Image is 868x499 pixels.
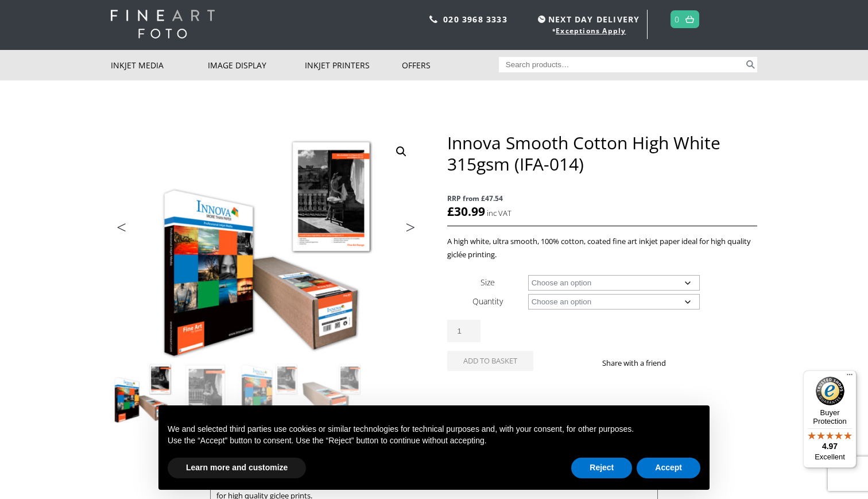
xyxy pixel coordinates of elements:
button: Menu [843,370,857,384]
button: Search [744,57,757,72]
a: Offers [402,50,499,80]
img: twitter sharing button [693,358,703,368]
a: Exceptions Apply [556,26,626,36]
img: Innova Smooth Cotton High White 315gsm (IFA-014) - Image 4 [301,362,363,424]
input: Search products… [499,57,745,72]
a: Inkjet Media [111,50,208,80]
img: email sharing button [707,358,716,368]
label: Size [480,277,495,288]
bdi: 30.99 [447,203,485,219]
img: logo-white.svg [111,10,215,38]
span: NEXT DAY DELIVERY [535,13,640,26]
img: time.svg [538,16,545,23]
img: Innova Smooth Cotton High White 315gsm (IFA-014) - Image 3 [238,362,300,424]
img: phone.svg [429,16,437,23]
p: A high white, ultra smooth, 100% cotton, coated fine art inkjet paper ideal for high quality gicl... [447,235,757,261]
label: Quantity [472,296,503,307]
p: Use the “Accept” button to consent. Use the “Reject” button to continue without accepting. [168,435,700,447]
span: £ [447,203,454,219]
span: 4.97 [822,442,838,451]
button: Reject [571,458,632,478]
a: Inkjet Printers [305,50,402,80]
img: Innova Smooth Cotton High White 315gsm (IFA-014) [111,362,173,424]
img: facebook sharing button [680,358,689,368]
button: Learn more and customize [168,458,306,478]
p: Excellent [803,452,857,462]
h1: Innova Smooth Cotton High White 315gsm (IFA-014) [447,132,757,175]
a: 0 [675,11,680,28]
img: Innova Smooth Cotton High White 315gsm (IFA-014) - Image 2 [175,362,237,424]
span: RRP from £47.54 [447,192,757,205]
a: 020 3968 3333 [443,14,507,25]
p: Buyer Protection [803,408,857,425]
img: basket.svg [685,16,694,23]
button: Trusted Shops TrustmarkBuyer Protection4.97Excellent [803,370,857,468]
input: Product quantity [447,320,480,342]
p: We and selected third parties use cookies or similar technologies for technical purposes and, wit... [168,424,700,435]
a: Image Display [208,50,305,80]
p: Share with a friend [602,357,680,370]
button: Add to basket [447,351,533,371]
button: Accept [637,458,700,478]
img: Trusted Shops Trustmark [816,377,844,405]
a: View full-screen image gallery [391,141,412,162]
